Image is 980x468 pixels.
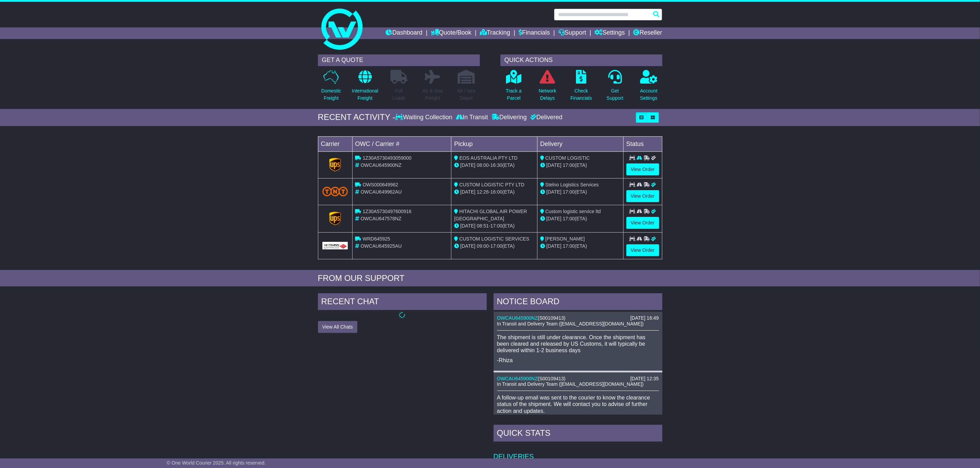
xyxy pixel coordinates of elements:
[454,209,527,221] span: HITACHI GLOBAL AIR POWER [GEOGRAPHIC_DATA]
[640,87,658,102] p: Account Settings
[540,162,621,169] div: (ETA)
[361,216,401,221] span: OWCAU647578NZ
[477,189,489,195] span: 12:26
[538,70,556,106] a: NetworkDelays
[329,158,341,172] img: GetCarrierServiceLogo
[318,136,352,151] td: Carrier
[540,243,621,250] div: (ETA)
[497,381,644,387] span: In Transit and Delivery Team ([EMAIL_ADDRESS][DOMAIN_NAME])
[494,293,662,312] div: NOTICE BOARD
[460,243,475,249] span: [DATE]
[539,315,564,321] span: S00109413
[570,87,592,102] p: Check Financials
[386,27,423,39] a: Dashboard
[570,70,592,106] a: CheckFinancials
[494,443,662,461] td: Deliveries
[361,243,402,249] span: OWCAU645925AU
[519,27,550,39] a: Financials
[630,376,659,382] div: [DATE] 12:35
[497,394,659,414] p: A follow-up email was sent to the courier to know the clearance status of the shipment. We will c...
[606,87,623,102] p: Get Support
[390,87,408,102] p: Full Loads
[480,27,510,39] a: Tracking
[363,236,390,242] span: WRD645925
[318,321,357,333] button: View All Chats
[477,162,489,168] span: 08:00
[537,136,623,151] td: Delivery
[497,357,659,364] p: -Rhiza
[459,236,529,242] span: CUSTOM LOGISTIC SERVICES
[563,189,575,195] span: 17:00
[545,155,590,161] span: CUSTOM LOGISTIC
[460,162,475,168] span: [DATE]
[322,242,348,249] img: GetCarrierServiceLogo
[321,87,341,102] p: Domestic Freight
[352,70,379,106] a: InternationalFreight
[539,87,556,102] p: Network Delays
[318,112,395,122] div: RECENT ACTIVITY -
[626,217,659,229] a: View Order
[459,182,524,187] span: CUSTOM LOGISTIC PTY LTD
[563,243,575,249] span: 17:00
[633,27,662,39] a: Reseller
[563,162,575,168] span: 17:00
[431,27,471,39] a: Quote/Book
[361,162,401,168] span: OWCAU645900NZ
[640,70,658,106] a: AccountSettings
[546,216,562,221] span: [DATE]
[540,188,621,196] div: (ETA)
[497,321,644,327] span: In Transit and Delivery Team ([EMAIL_ADDRESS][DOMAIN_NAME])
[318,273,662,283] div: FROM OUR SUPPORT
[477,243,489,249] span: 09:00
[500,54,662,66] div: QUICK ACTIONS
[563,216,575,221] span: 17:00
[606,70,624,106] a: GetSupport
[454,222,534,230] div: - (ETA)
[491,243,503,249] span: 17:00
[459,155,518,161] span: EOS AUSTRALIA PTY LTD
[497,376,538,381] a: OWCAU645900NZ
[558,27,586,39] a: Support
[546,162,562,168] span: [DATE]
[454,162,534,169] div: - (ETA)
[545,209,601,214] span: Custom logistic service ltd
[497,315,538,321] a: OWCAU645900NZ
[626,244,659,256] a: View Order
[363,209,411,214] span: 1Z30A5730497600916
[363,182,398,187] span: OWS000649962
[491,189,503,195] span: 16:00
[423,87,443,102] p: Air & Sea Freight
[395,114,454,121] div: Waiting Collection
[451,136,538,151] td: Pickup
[626,190,659,202] a: View Order
[497,376,659,382] div: ( )
[352,136,451,151] td: OWC / Carrier #
[623,136,662,151] td: Status
[490,114,529,121] div: Delivering
[363,155,411,161] span: 1Z30A5730493059000
[454,188,534,196] div: - (ETA)
[545,182,599,187] span: Stelno Logistics Services
[321,70,341,106] a: DomesticFreight
[630,315,659,321] div: [DATE] 16:49
[454,243,534,250] div: - (ETA)
[318,54,480,66] div: GET A QUOTE
[506,87,522,102] p: Track a Parcel
[491,223,503,229] span: 17:00
[329,212,341,225] img: GetCarrierServiceLogo
[497,334,659,354] p: The shipment is still under clearance. Once the shipment has been cleared and released by US Cust...
[460,189,475,195] span: [DATE]
[546,243,562,249] span: [DATE]
[477,223,489,229] span: 08:51
[545,236,585,242] span: [PERSON_NAME]
[506,70,522,106] a: Track aParcel
[454,114,490,121] div: In Transit
[494,425,662,443] div: Quick Stats
[539,376,564,381] span: S00109413
[322,187,348,196] img: TNT_Domestic.png
[497,315,659,321] div: ( )
[318,293,487,312] div: RECENT CHAT
[167,460,266,466] span: © One World Courier 2025. All rights reserved.
[626,163,659,175] a: View Order
[460,223,475,229] span: [DATE]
